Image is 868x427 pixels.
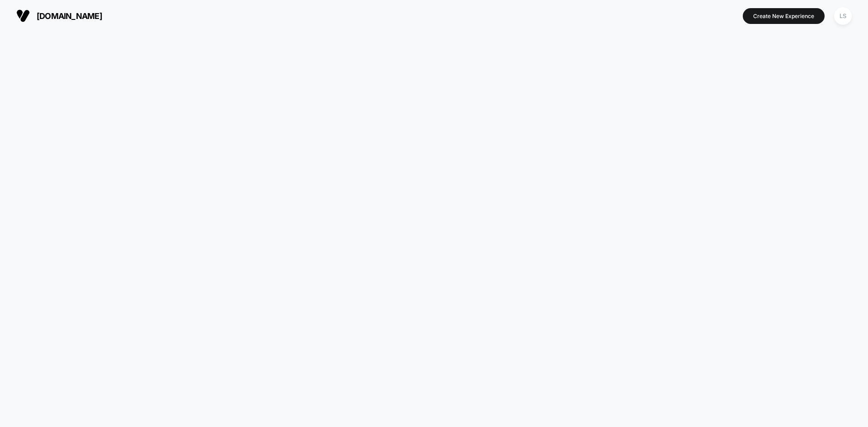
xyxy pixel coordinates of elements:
span: [DOMAIN_NAME] [37,11,102,21]
div: LS [834,7,852,25]
button: LS [831,7,854,25]
button: [DOMAIN_NAME] [14,9,105,23]
button: Create New Experience [743,8,825,24]
img: Visually logo [16,9,30,23]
